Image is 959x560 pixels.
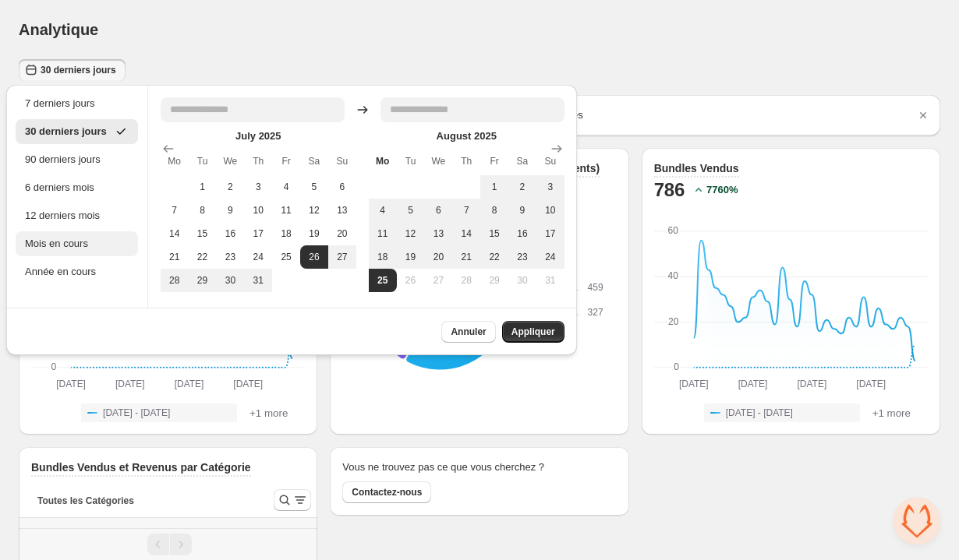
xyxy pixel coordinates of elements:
button: Search and filter results [274,489,311,511]
button: Thursday July 11 2025 [272,199,300,222]
button: Annuler [441,321,495,343]
text: 60 [667,225,678,236]
button: Monday July 29 2025 [189,269,217,292]
h1: Analytique [19,20,98,39]
text: [DATE] [56,379,86,389]
button: Tuesday August 6 2025 [424,199,452,222]
button: Thursday August 15 2025 [480,222,508,245]
button: Saturday August 24 2025 [536,245,564,269]
div: 7 derniers jours [25,96,129,111]
button: Wednesday August 21 2025 [452,245,480,269]
nav: Pagination [19,528,317,560]
th: Saturday [508,147,536,175]
button: Thursday July 18 2025 [272,222,300,245]
button: Monday July 1 2025 [189,175,217,199]
div: Mois en cours [25,236,129,252]
div: Année en cours [25,264,129,280]
button: Sunday August 18 2025 [369,245,397,269]
button: Thursday August 22 2025 [480,245,508,269]
button: Sunday July 28 2025 [161,269,189,292]
span: Toutes les Catégories [37,495,134,507]
th: Wednesday [424,147,452,175]
button: Saturday August 17 2025 [536,222,564,245]
text: [DATE] [175,379,204,389]
button: +1 more [245,403,292,422]
th: Sunday [328,147,356,175]
h2: Vous ne trouvez pas ce que vous cherchez ? [342,460,544,475]
h3: Bundles Vendus [654,160,739,176]
button: Appliquer [502,321,564,343]
button: Saturday July 6 2025 [328,175,356,199]
button: +1 more [868,403,915,422]
button: Wednesday July 24 2025 [244,245,272,269]
button: Start of range Friday July 26 2025 [300,245,328,269]
button: Show previous month, June 2025 [157,138,179,160]
button: Tuesday August 27 2025 [424,269,452,292]
button: Thursday August 1 2025 [480,175,508,199]
button: Saturday July 20 2025 [328,222,356,245]
button: Sunday July 14 2025 [161,222,189,245]
text: 40 [667,271,678,282]
button: Friday August 16 2025 [508,222,536,245]
th: Thursday [244,147,272,175]
button: Thursday July 25 2025 [272,245,300,269]
text: 0 [674,361,679,372]
span: Appliquer [511,326,555,338]
button: Thursday August 29 2025 [480,269,508,292]
span: Revenue Generated [196,524,284,540]
button: Monday August 26 2025 [397,269,425,292]
button: Monday August 5 2025 [397,199,425,222]
button: Wednesday July 31 2025 [244,269,272,292]
div: 6 derniers mois [25,180,129,195]
text: [DATE] [115,379,145,389]
button: Sunday July 21 2025 [161,245,189,269]
button: Tuesday July 30 2025 [216,269,244,292]
th: Wednesday [216,147,244,175]
span: Units Sold [119,524,165,540]
div: 90 derniers jours [25,152,129,167]
text: [DATE] [856,379,886,389]
button: Thursday August 8 2025 [480,199,508,222]
th: Friday [272,147,300,175]
button: Thursday July 4 2025 [272,175,300,199]
button: Saturday July 27 2025 [328,245,356,269]
button: Dismiss notification [912,104,934,126]
button: Wednesday July 10 2025 [244,199,272,222]
button: Wednesday July 3 2025 [244,175,272,199]
button: Wednesday August 14 2025 [452,222,480,245]
button: 30 derniers jours [19,59,126,81]
button: Saturday August 31 2025 [536,269,564,292]
div: 30 derniers jours [25,124,129,139]
button: Wednesday August 28 2025 [452,269,480,292]
button: Tuesday July 16 2025 [216,222,244,245]
span: 327 [588,307,603,318]
button: Tuesday July 2 2025 [216,175,244,199]
text: [DATE] [679,379,709,389]
button: Units Sold [119,524,181,540]
text: 20 [668,316,679,327]
button: Sunday August 11 2025 [369,222,397,245]
th: Tuesday [397,147,425,175]
th: Thursday [452,147,480,175]
button: Saturday August 3 2025 [536,175,564,199]
div: Bundle Category [28,524,110,540]
text: [DATE] [738,379,767,389]
th: Monday [161,147,189,175]
a: Ouvrir le chat [894,498,940,544]
button: [DATE] - [DATE] [81,403,237,422]
span: Annuler [451,326,486,338]
caption: July 2025 [161,129,356,147]
span: [DATE] - [DATE] [726,407,793,419]
button: Show next month, September 2025 [546,138,568,160]
caption: August 2025 [369,129,564,147]
button: Tuesday July 23 2025 [216,245,244,269]
th: Friday [480,147,508,175]
span: 30 derniers jours [41,64,116,76]
button: Monday July 22 2025 [189,245,217,269]
button: Friday August 2 2025 [508,175,536,199]
button: Wednesday July 17 2025 [244,222,272,245]
text: 0 [51,361,57,372]
h2: 7760 % [706,182,738,198]
span: Contactez-nous [352,486,422,498]
button: Sunday August 4 2025 [369,199,397,222]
